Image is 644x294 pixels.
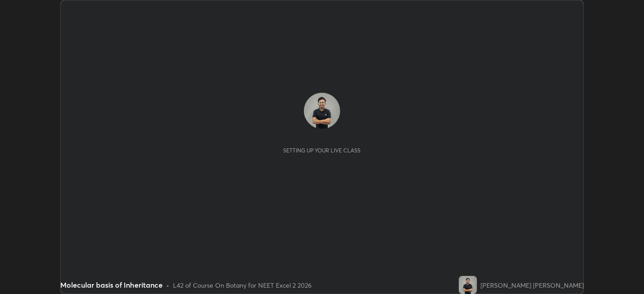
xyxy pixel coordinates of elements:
div: Setting up your live class [283,147,360,154]
div: Molecular basis of Inheritance [60,280,163,290]
div: L42 of Course On Botany for NEET Excel 2 2026 [173,280,312,290]
img: 3e079731d6954bf99f87b3e30aff4e14.jpg [304,93,340,129]
div: [PERSON_NAME] [PERSON_NAME] [481,280,584,290]
div: • [166,280,169,290]
img: 3e079731d6954bf99f87b3e30aff4e14.jpg [459,276,477,294]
